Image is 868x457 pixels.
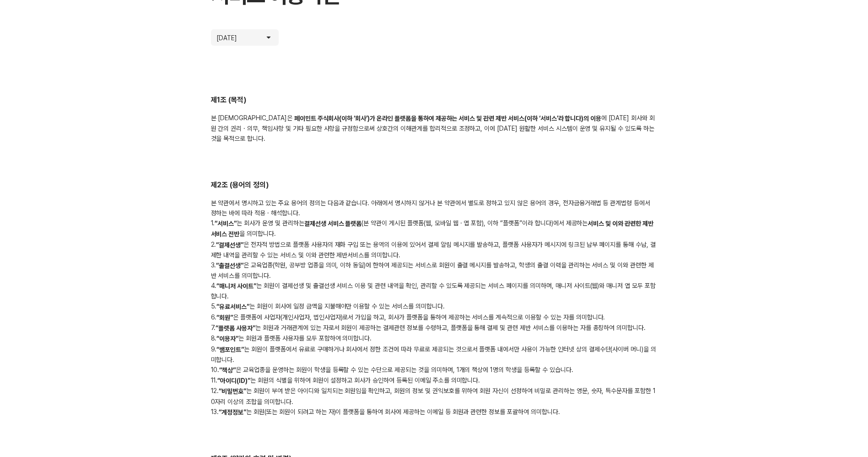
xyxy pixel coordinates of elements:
p: [DATE] [216,33,244,42]
h2: 제2조 (용어의 정의) [211,180,658,191]
h2: 제1조 (목적) [211,95,658,106]
b: “서비스” [215,220,237,227]
b: 결제선생 서비스 플랫폼 [304,220,362,227]
div: 본 [DEMOGRAPHIC_DATA]은 에 [DATE] 회사와 회원 간의 권리 · 의무, 책임사항 및 기타 필요한 사항을 규정함으로써 상호간의 이해관계를 합리적으로 조정하고,... [211,113,658,143]
img: arrow icon [264,33,273,42]
b: “결제선생” [216,241,243,249]
b: “책상” [219,367,236,374]
b: 서비스 및 이와 관련한 제반 서비스 전반 [211,220,653,238]
button: [DATE] [211,29,279,46]
b: “회원” [216,314,233,321]
b: “유료서비스” [216,303,249,311]
b: “쌤포인트” [216,346,244,353]
b: “출결선생” [216,262,243,269]
b: “플랫폼 사용자” [216,324,255,332]
b: “계정정보” [219,409,246,416]
b: “아이디(ID)” [217,377,250,384]
b: 페이민트 주식회사(이하 ‘회사’)가 온라인 플랫폼을 통하여 제공하는 서비스 및 관련 제반 서비스(이하 ‘서비스’라 합니다)의 이용 [294,115,601,122]
b: “비밀번호” [219,388,246,395]
div: 본 약관에서 명시하고 있는 주요 용어의 정의는 다음과 같습니다. 아래에서 명시하지 않거나 본 약관에서 별도로 정하고 있지 않은 용어의 경우, 전자금융거래법 등 관계법령 등에서... [211,198,658,417]
b: “매니저 사이트” [216,282,256,290]
b: “이용자” [216,335,238,343]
